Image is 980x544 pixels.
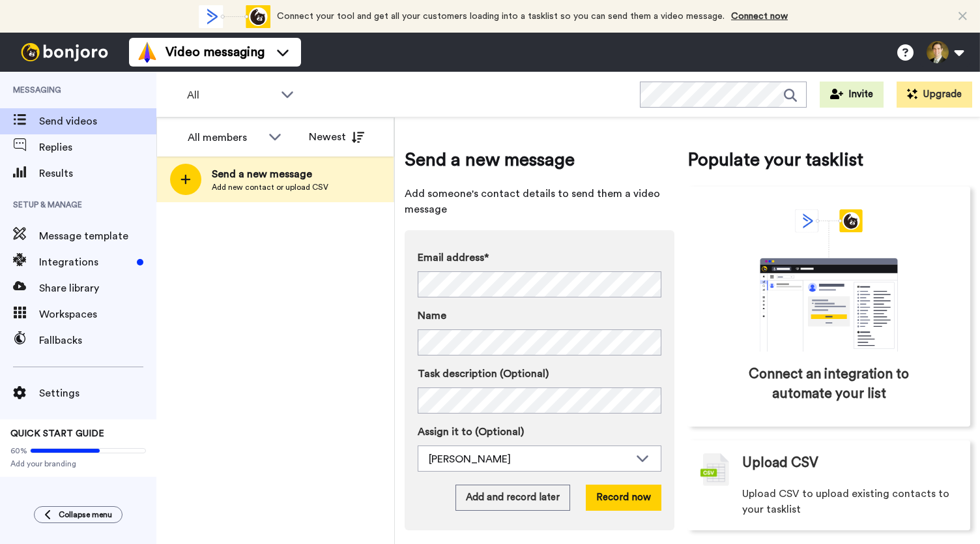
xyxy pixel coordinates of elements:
[429,451,629,467] div: [PERSON_NAME]
[700,453,729,486] img: csv-grey.png
[212,182,328,192] span: Add new contact or upload CSV
[188,130,262,145] div: All members
[187,87,274,103] span: All
[418,424,661,440] label: Assign it to (Optional)
[39,333,156,348] span: Fallbacks
[39,228,156,244] span: Message template
[897,82,972,108] button: Upgrade
[16,43,113,61] img: bj-logo-header-white.svg
[10,446,27,456] span: 60%
[418,250,661,265] label: Email address*
[10,459,146,469] span: Add your branding
[418,308,446,324] span: Name
[39,254,132,270] span: Integrations
[166,43,265,61] span: Video messaging
[39,113,156,129] span: Send videos
[199,5,270,28] div: animation
[731,209,927,352] div: animation
[34,506,122,523] button: Collapse menu
[299,124,374,150] button: Newest
[39,140,156,155] span: Replies
[455,485,570,511] button: Add and record later
[743,365,915,404] span: Connect an integration to automate your list
[39,385,156,401] span: Settings
[137,42,158,63] img: vm-color.svg
[742,486,957,517] span: Upload CSV to upload existing contacts to your tasklist
[39,280,156,296] span: Share library
[731,12,788,21] a: Connect now
[10,429,104,438] span: QUICK START GUIDE
[39,307,156,322] span: Workspaces
[212,166,328,182] span: Send a new message
[586,485,661,511] button: Record now
[687,147,970,173] span: Populate your tasklist
[418,366,661,382] label: Task description (Optional)
[405,186,674,217] span: Add someone's contact details to send them a video message
[59,509,112,520] span: Collapse menu
[277,12,725,21] span: Connect your tool and get all your customers loading into a tasklist so you can send them a video...
[39,166,156,181] span: Results
[742,453,818,473] span: Upload CSV
[405,147,674,173] span: Send a new message
[820,82,884,108] button: Invite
